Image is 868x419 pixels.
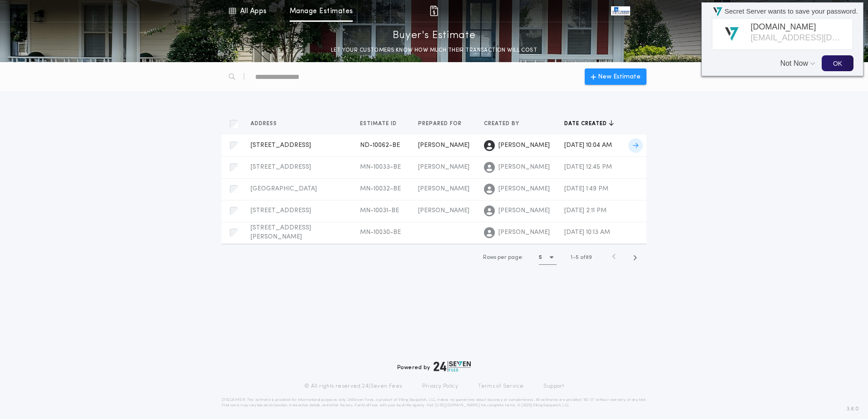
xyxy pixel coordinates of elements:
[585,68,646,85] button: New Estimate
[611,6,630,15] img: vs-icon
[422,383,459,390] a: Privacy Policy
[539,253,542,262] h1: 5
[397,361,471,372] div: Powered by
[360,185,401,192] span: MN-10032-BE
[498,163,550,172] span: [PERSON_NAME]
[393,29,476,43] p: Buyer's Estimate
[435,404,480,407] a: [URL][DOMAIN_NAME]
[360,229,401,236] span: MN-10030-BE
[564,120,609,127] span: Date created
[418,142,469,149] span: [PERSON_NAME]
[564,229,610,236] span: [DATE] 10:13 AM
[484,120,521,127] span: Created by
[564,119,614,128] button: Date created
[576,255,579,260] span: 5
[434,361,471,372] img: logo
[564,142,612,149] span: [DATE] 10:04 AM
[251,119,284,128] button: Address
[598,72,641,82] span: New Estimate
[304,383,402,390] p: © All rights reserved. 24|Seven Fees
[539,250,557,265] button: 5
[478,383,523,390] a: Terms of Service
[360,164,401,171] span: MN-10033-BE
[251,164,311,171] span: [STREET_ADDRESS]
[222,397,646,408] p: DISCLAIMER: This estimate is provided for informational purposes only. 24|Seven Fees, a product o...
[498,228,550,237] span: [PERSON_NAME]
[498,141,550,150] span: [PERSON_NAME]
[498,185,550,194] span: [PERSON_NAME]
[418,185,469,192] span: [PERSON_NAME]
[429,5,439,16] img: img
[418,164,469,171] span: [PERSON_NAME]
[571,255,572,260] span: 1
[847,405,859,413] span: 3.8.0
[418,207,469,214] span: [PERSON_NAME]
[580,253,592,262] span: of 89
[483,255,523,260] span: Rows per page:
[543,383,564,390] a: Support
[484,119,526,128] button: Created by
[251,185,317,192] span: [GEOGRAPHIC_DATA]
[360,142,400,149] span: ND-10062-BE
[564,185,608,192] span: [DATE] 1:49 PM
[498,206,550,215] span: [PERSON_NAME]
[360,207,399,214] span: MN-10031-BE
[251,142,311,149] span: [STREET_ADDRESS]
[360,119,404,128] button: Estimate ID
[360,120,399,127] span: Estimate ID
[564,164,612,171] span: [DATE] 12:45 PM
[564,207,607,214] span: [DATE] 2:11 PM
[251,224,311,240] span: [STREET_ADDRESS][PERSON_NAME]
[251,207,311,214] span: [STREET_ADDRESS]
[418,120,464,127] span: Prepared for
[322,46,546,55] p: LET YOUR CUSTOMERS KNOW HOW MUCH THEIR TRANSACTION WILL COST
[251,120,279,127] span: Address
